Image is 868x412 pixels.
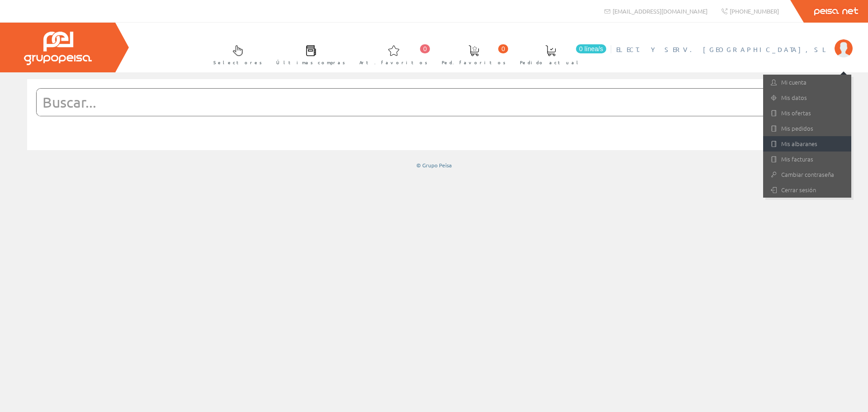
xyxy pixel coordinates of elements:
a: Mis albaranes [763,136,851,152]
a: Selectores [204,38,267,71]
a: Mis facturas [763,152,851,167]
span: Últimas compras [276,58,345,67]
span: ELECT. Y SERV. [GEOGRAPHIC_DATA], SL [616,45,830,54]
span: Art. favoritos [359,58,428,67]
span: Ped. favoritos [442,58,506,67]
a: Mis pedidos [763,121,851,136]
span: 0 línea/s [576,44,606,53]
div: © Grupo Peisa [27,161,841,169]
span: [EMAIL_ADDRESS][DOMAIN_NAME] [613,7,708,15]
a: Últimas compras [267,38,350,71]
span: 0 [498,44,508,53]
a: Mis ofertas [763,105,851,121]
a: Mis datos [763,90,851,105]
a: Mi cuenta [763,75,851,90]
span: Pedido actual [520,58,581,67]
span: [PHONE_NUMBER] [730,7,779,15]
img: Grupo Peisa [24,32,92,65]
a: ELECT. Y SERV. [GEOGRAPHIC_DATA], SL [616,38,853,46]
a: Cerrar sesión [763,182,851,198]
span: Selectores [213,58,262,67]
span: 0 [420,44,430,53]
input: Buscar... [37,89,809,116]
a: Cambiar contraseña [763,167,851,182]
